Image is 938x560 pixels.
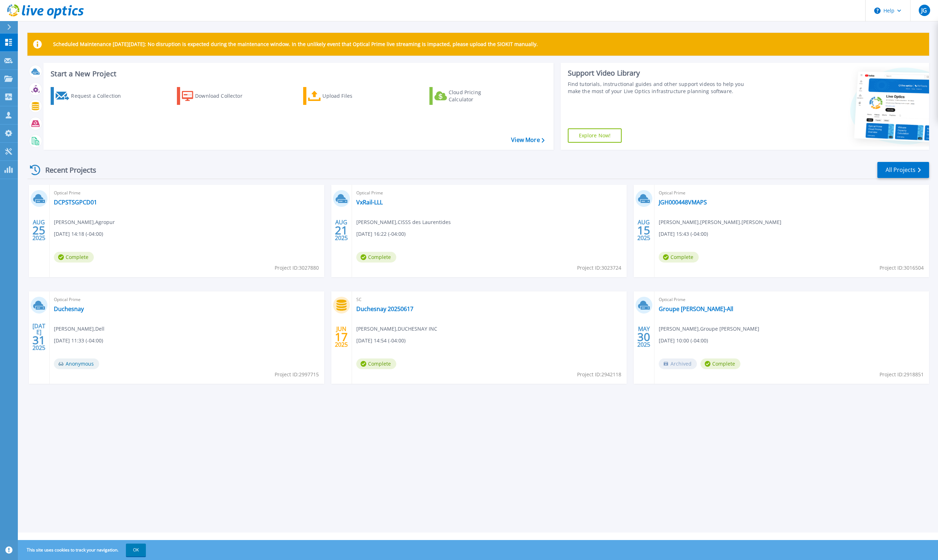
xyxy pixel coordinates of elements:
span: Project ID: 2997715 [275,371,319,378]
span: Optical Prime [356,189,622,197]
div: Upload Files [322,89,379,103]
span: Archived [659,358,697,369]
span: 30 [637,334,650,340]
span: [PERSON_NAME] , DUCHESNAY INC [356,325,437,333]
span: [DATE] 14:54 (-04:00) [356,337,406,345]
a: Explore Now! [568,128,622,143]
a: Upload Files [303,87,383,105]
div: MAY 2025 [637,324,651,350]
div: JUN 2025 [335,324,348,350]
span: [PERSON_NAME] , CISSS des Laurentides [356,218,451,226]
span: Project ID: 3023724 [577,264,621,272]
span: 21 [335,227,348,233]
span: Complete [356,358,396,369]
a: View More [511,137,544,143]
span: Complete [356,252,396,263]
div: Find tutorials, instructional guides and other support videos to help you make the most of your L... [568,81,759,95]
a: VxRail-LLL [356,199,383,206]
div: AUG 2025 [637,217,651,243]
a: JGH000448VMAPS [659,199,707,206]
span: [DATE] 16:22 (-04:00) [356,230,406,238]
a: DCPSTSGPCD01 [54,199,97,206]
div: AUG 2025 [335,217,348,243]
a: Groupe [PERSON_NAME]-All [659,305,733,312]
span: [DATE] 10:00 (-04:00) [659,337,708,345]
span: [PERSON_NAME] , Dell [54,325,104,333]
div: Request a Collection [71,89,128,103]
a: Cloud Pricing Calculator [429,87,509,105]
span: 17 [335,334,348,340]
a: Request a Collection [51,87,130,105]
a: Duchesnay 20250617 [356,305,413,312]
a: All Projects [877,162,929,178]
span: Project ID: 2918851 [880,371,924,378]
span: 31 [32,337,45,343]
span: [DATE] 14:18 (-04:00) [54,230,103,238]
span: [PERSON_NAME] , Agropur [54,218,115,226]
span: Optical Prime [659,296,925,304]
p: Scheduled Maintenance [DATE][DATE]: No disruption is expected during the maintenance window. In t... [53,41,538,47]
span: [PERSON_NAME] , Groupe [PERSON_NAME] [659,325,759,333]
span: Optical Prime [659,189,925,197]
span: [DATE] 11:33 (-04:00) [54,337,103,345]
span: SC [356,296,622,304]
div: [DATE] 2025 [32,324,46,350]
span: Complete [54,252,94,263]
span: [PERSON_NAME] , [PERSON_NAME].[PERSON_NAME] [659,218,781,226]
span: Complete [659,252,699,263]
span: Optical Prime [54,189,320,197]
span: 15 [637,227,650,233]
button: OK [126,544,146,556]
a: Download Collector [177,87,256,105]
span: This site uses cookies to track your navigation. [20,544,146,556]
span: Project ID: 2942118 [577,371,621,378]
div: Recent Projects [27,161,106,179]
div: AUG 2025 [32,217,46,243]
span: JG [921,7,927,13]
div: Cloud Pricing Calculator [449,89,506,103]
div: Download Collector [195,89,252,103]
span: Optical Prime [54,296,320,304]
span: Project ID: 3027880 [275,264,319,272]
span: Project ID: 3016504 [880,264,924,272]
div: Support Video Library [568,68,759,78]
a: Duchesnay [54,305,84,312]
h3: Start a New Project [51,70,544,78]
span: Complete [700,358,740,369]
span: [DATE] 15:43 (-04:00) [659,230,708,238]
span: Anonymous [54,358,99,369]
span: 25 [32,227,45,233]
